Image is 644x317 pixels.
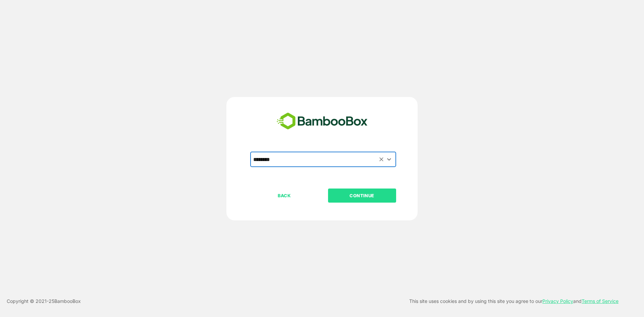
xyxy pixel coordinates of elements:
[250,189,318,203] button: BACK
[273,110,371,133] img: bamboobox
[7,297,81,305] p: Copyright © 2021- 25 BambooBox
[328,189,396,203] button: CONTINUE
[378,155,385,163] button: Clear
[328,192,395,199] p: CONTINUE
[542,298,573,304] a: Privacy Policy
[582,298,619,304] a: Terms of Service
[251,192,318,199] p: BACK
[409,297,619,305] p: This site uses cookies and by using this site you agree to our and
[385,155,394,164] button: Open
